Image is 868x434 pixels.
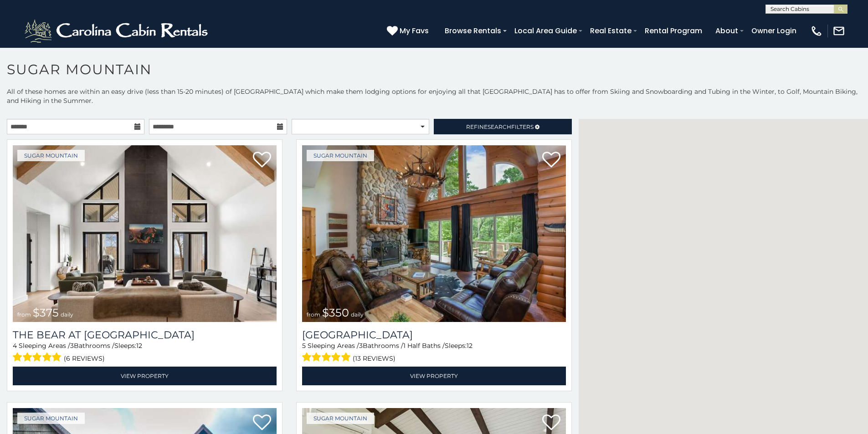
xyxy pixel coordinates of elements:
span: daily [61,311,73,318]
span: 12 [136,342,142,350]
a: RefineSearchFilters [434,119,571,134]
a: Add to favorites [542,151,560,170]
img: phone-regular-white.png [810,25,823,37]
img: Grouse Moor Lodge [302,145,566,322]
a: View Property [13,367,277,385]
a: View Property [302,367,566,385]
span: 3 [70,342,74,350]
span: My Favs [400,25,429,36]
span: $375 [33,306,59,319]
a: Owner Login [747,23,801,39]
a: Sugar Mountain [307,413,374,424]
a: Sugar Mountain [17,413,85,424]
span: $350 [322,306,349,319]
span: from [307,311,320,318]
span: 1 Half Baths / [403,342,445,350]
a: Grouse Moor Lodge from $350 daily [302,145,566,322]
img: The Bear At Sugar Mountain [13,145,277,322]
span: (13 reviews) [353,352,395,364]
div: Sleeping Areas / Bathrooms / Sleeps: [302,341,566,364]
span: from [17,311,31,318]
span: 3 [359,342,363,350]
img: White-1-2.png [23,17,212,45]
h3: Grouse Moor Lodge [302,329,566,341]
img: mail-regular-white.png [832,25,845,37]
span: daily [351,311,364,318]
a: Sugar Mountain [17,150,85,161]
a: Add to favorites [542,414,560,433]
h3: The Bear At Sugar Mountain [13,329,277,341]
a: Real Estate [586,23,636,39]
span: 5 [302,342,306,350]
div: Sleeping Areas / Bathrooms / Sleeps: [13,341,277,364]
a: The Bear At [GEOGRAPHIC_DATA] [13,329,277,341]
span: (6 reviews) [64,352,105,364]
span: Refine Filters [466,123,534,130]
a: [GEOGRAPHIC_DATA] [302,329,566,341]
span: Search [488,123,511,130]
a: Browse Rentals [440,23,506,39]
a: About [711,23,743,39]
a: My Favs [387,25,431,37]
span: 4 [13,342,17,350]
a: Rental Program [640,23,707,39]
span: 12 [467,342,473,350]
a: Local Area Guide [510,23,581,39]
a: The Bear At Sugar Mountain from $375 daily [13,145,277,322]
a: Add to favorites [253,151,271,170]
a: Sugar Mountain [307,150,374,161]
a: Add to favorites [253,414,271,433]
